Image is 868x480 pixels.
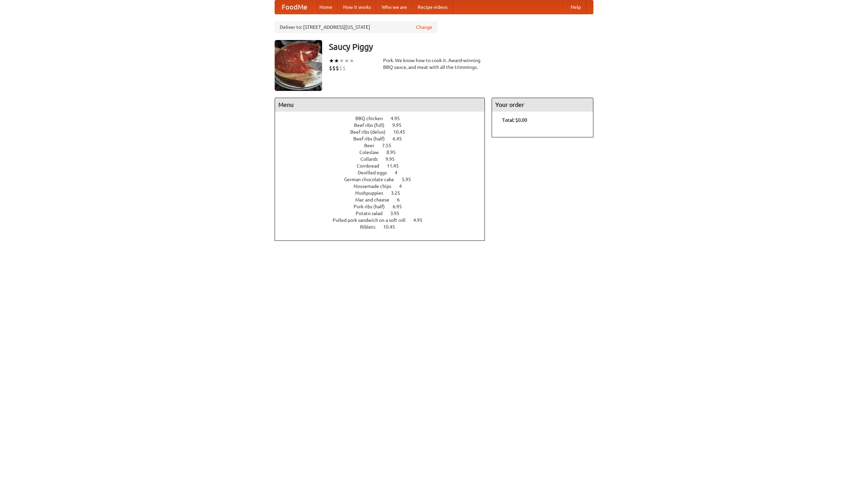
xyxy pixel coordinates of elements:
span: 3.25 [391,190,407,196]
span: 4.95 [413,217,429,223]
a: Housemade chips 4 [354,184,414,189]
a: Beef ribs (delux) 10.45 [350,129,418,135]
li: ★ [339,57,344,64]
a: FoodMe [275,0,314,14]
li: ★ [329,57,334,64]
span: Riblets [360,224,382,230]
span: 5.95 [402,177,418,182]
span: 7.55 [382,143,398,148]
span: 3.95 [390,211,406,216]
span: Devilled eggs [358,170,394,175]
span: 10.45 [383,224,402,230]
span: 4 [399,184,409,189]
a: Home [314,0,338,14]
a: How it works [338,0,376,14]
a: Coleslaw 8.95 [359,150,408,155]
b: Total: $0.00 [502,117,527,123]
span: 6.45 [393,136,409,141]
span: 4 [395,170,404,175]
span: 11.45 [387,163,406,169]
a: Collards 9.95 [360,156,407,162]
li: ★ [344,57,349,64]
h4: Your order [492,98,593,112]
span: Coleslaw [359,150,386,155]
h4: Menu [275,98,485,112]
li: $ [336,64,339,72]
span: 10.45 [393,129,412,135]
a: Help [565,0,586,14]
span: Potato salad [356,211,389,216]
span: 9.95 [386,156,401,162]
a: German chocolate cake 5.95 [344,177,423,182]
span: 6 [397,197,407,203]
li: ★ [349,57,354,64]
span: Cornbread [357,163,386,169]
a: Devilled eggs 4 [358,170,410,175]
span: Beef ribs (delux) [350,129,392,135]
img: angular.jpg [275,40,322,91]
div: Pork. We know how to cook it. Award-winning BBQ sauce, and meat with all the trimmings. [383,57,485,71]
span: Beef ribs (full) [354,122,391,128]
span: Collards [360,156,384,162]
span: Housemade chips [354,184,398,189]
span: Mac and cheese [355,197,396,203]
a: Hushpuppies 3.25 [355,190,413,196]
h3: Saucy Piggy [329,40,593,54]
a: Mac and cheese 6 [355,197,412,203]
span: 9.95 [392,122,408,128]
li: ★ [334,57,339,64]
a: Who we are [376,0,412,14]
a: Beef ribs (full) 9.95 [354,122,414,128]
span: 8.95 [387,150,402,155]
a: BBQ chicken 4.95 [355,116,412,121]
li: $ [332,64,336,72]
li: $ [342,64,346,72]
a: Change [416,24,432,31]
div: Deliver to: [STREET_ADDRESS][US_STATE] [275,21,437,33]
a: Potato salad 3.95 [356,211,412,216]
a: Cornbread 11.45 [357,163,411,169]
li: $ [329,64,332,72]
a: Beef ribs (half) 6.45 [353,136,414,141]
span: Pork ribs (half) [354,204,392,209]
span: Beer [364,143,381,148]
a: Pulled pork sandwich on a soft roll 4.95 [333,217,435,223]
span: 4.95 [391,116,407,121]
a: Beer 7.55 [364,143,404,148]
span: BBQ chicken [355,116,390,121]
span: 6.95 [393,204,409,209]
li: $ [339,64,342,72]
span: German chocolate cake [344,177,401,182]
a: Recipe videos [412,0,453,14]
span: Pulled pork sandwich on a soft roll [333,217,412,223]
span: Hushpuppies [355,190,390,196]
a: Riblets 10.45 [360,224,408,230]
span: Beef ribs (half) [353,136,392,141]
a: Pork ribs (half) 6.95 [354,204,414,209]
